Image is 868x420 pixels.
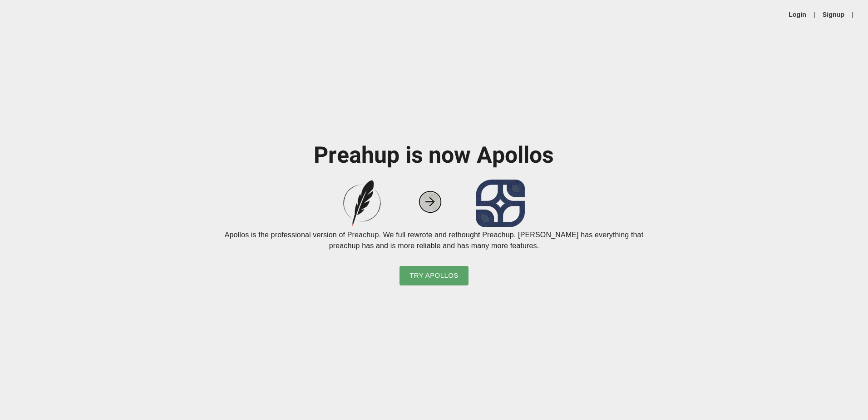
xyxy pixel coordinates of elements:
[810,10,819,19] li: |
[409,270,459,281] span: Try Apollos
[399,266,469,285] button: Try Apollos
[823,10,844,19] a: Signup
[789,10,806,19] a: Login
[217,141,651,170] h1: Preahup is now Apollos
[343,180,525,227] img: preachup-to-apollos.png
[848,10,857,19] li: |
[217,230,651,251] p: Apollos is the professional version of Preachup. We full rewrote and rethought Preachup. [PERSON_...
